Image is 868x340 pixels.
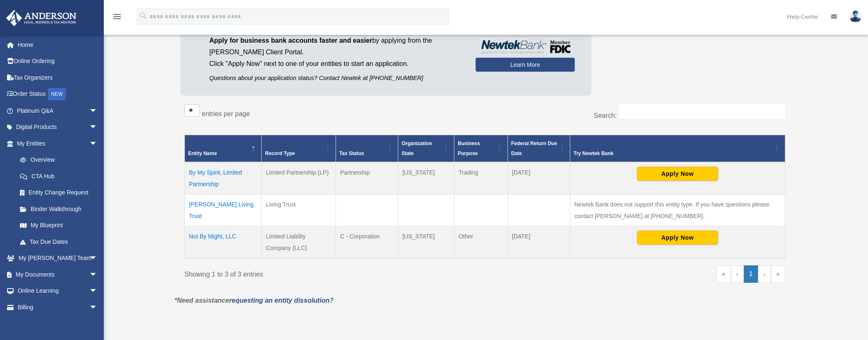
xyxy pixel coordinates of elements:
[508,226,570,258] td: [DATE]
[4,10,79,26] img: Anderson Advisors Platinum Portal
[12,168,106,185] a: CTA Hub
[458,141,480,156] span: Business Purpose
[184,265,479,280] div: Showing 1 to 3 of 3 entries
[89,283,106,300] span: arrow_drop_down
[716,265,731,283] a: First
[6,69,110,86] a: Tax Organizers
[637,231,718,245] button: Apply Now
[637,167,718,181] button: Apply Now
[336,162,398,194] td: Partnership
[262,135,336,162] th: Record Type: Activate to sort
[209,37,372,44] span: Apply for business bank accounts faster and easier
[6,36,110,53] a: Home
[89,102,106,119] span: arrow_drop_down
[6,266,110,283] a: My Documentsarrow_drop_down
[454,226,508,258] td: Other
[89,266,106,283] span: arrow_drop_down
[744,265,758,283] a: 1
[139,11,148,20] i: search
[6,250,110,267] a: My [PERSON_NAME] Teamarrow_drop_down
[12,152,102,168] a: Overview
[398,162,454,194] td: [US_STATE]
[89,299,106,316] span: arrow_drop_down
[229,297,330,304] a: requesting an entity dissolution
[402,141,432,156] span: Organization State
[511,141,557,156] span: Federal Return Due Date
[6,102,110,119] a: Platinum Q&Aarrow_drop_down
[265,151,295,156] span: Record Type
[731,265,744,283] a: Previous
[112,15,122,22] a: menu
[89,250,106,267] span: arrow_drop_down
[12,217,106,234] a: My Blueprint
[574,148,772,158] div: Try Newtek Bank
[508,135,570,162] th: Federal Return Due Date: Activate to sort
[262,226,336,258] td: Limited Liability Company (LLC)
[480,40,571,53] img: NewtekBankLogoSM.png
[6,86,110,103] a: Order StatusNEW
[454,135,508,162] th: Business Purpose: Activate to sort
[202,110,250,117] label: entries per page
[398,135,454,162] th: Organization State: Activate to sort
[771,265,785,283] a: Last
[174,297,333,304] em: *Need assistance ?
[849,10,862,22] img: User Pic
[209,58,463,70] p: Click "Apply Now" next to one of your entities to start an application.
[12,233,106,250] a: Tax Due Dates
[758,265,771,283] a: Next
[89,135,106,152] span: arrow_drop_down
[6,119,110,136] a: Digital Productsarrow_drop_down
[570,194,785,226] td: Newtek Bank does not support this entity type. If you have questions please contact [PERSON_NAME]...
[476,58,575,72] a: Learn More
[594,112,617,119] label: Search:
[570,135,785,162] th: Try Newtek Bank : Activate to sort
[336,135,398,162] th: Tax Status: Activate to sort
[185,162,262,194] td: By My Spirit, Limited Partnership
[6,299,110,316] a: Billingarrow_drop_down
[48,88,66,100] div: NEW
[398,226,454,258] td: [US_STATE]
[6,135,106,152] a: My Entitiesarrow_drop_down
[262,162,336,194] td: Limited Partnership (LP)
[262,194,336,226] td: Living Trust
[188,151,217,156] span: Entity Name
[185,194,262,226] td: [PERSON_NAME] Living Trust
[89,119,106,136] span: arrow_drop_down
[12,201,106,217] a: Binder Walkthrough
[6,283,110,299] a: Online Learningarrow_drop_down
[508,162,570,194] td: [DATE]
[12,185,106,201] a: Entity Change Request
[209,35,463,58] p: by applying from the [PERSON_NAME] Client Portal.
[336,226,398,258] td: C - Corporation
[185,135,262,162] th: Entity Name: Activate to invert sorting
[209,73,463,83] p: Questions about your application status? Contact Newtek at [PHONE_NUMBER]
[454,162,508,194] td: Trading
[6,53,110,70] a: Online Ordering
[339,151,364,156] span: Tax Status
[112,12,122,22] i: menu
[185,226,262,258] td: Not By Might, LLC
